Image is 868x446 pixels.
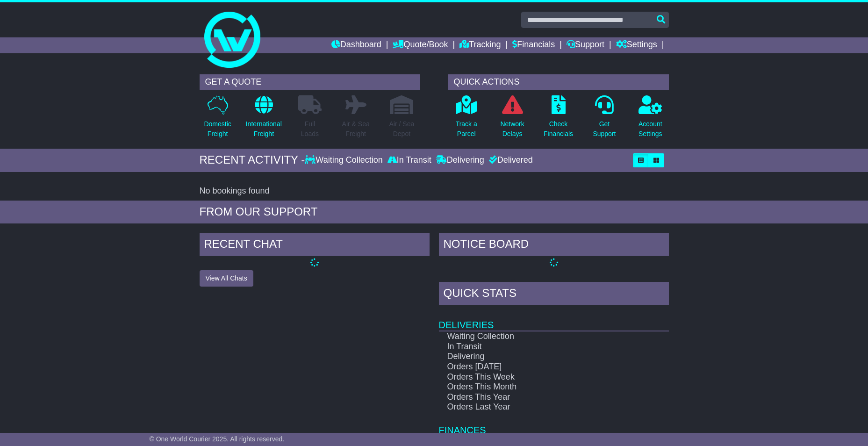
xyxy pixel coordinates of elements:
[439,352,636,362] td: Delivering
[544,119,573,139] p: Check Financials
[487,155,533,165] div: Delivered
[200,205,669,219] div: FROM OUR SUPPORT
[200,186,669,196] div: No bookings found
[500,95,524,144] a: NetworkDelays
[459,37,501,53] a: Tracking
[342,119,370,139] p: Air & Sea Freight
[246,119,282,139] p: International Freight
[593,119,616,139] p: Get Support
[331,37,381,53] a: Dashboard
[245,95,282,144] a: InternationalFreight
[439,412,669,436] td: Finances
[200,270,253,287] button: View All Chats
[439,282,669,307] div: Quick Stats
[456,119,477,139] p: Track a Parcel
[638,119,662,139] p: Account Settings
[616,37,657,53] a: Settings
[298,119,322,139] p: Full Loads
[638,95,663,144] a: AccountSettings
[439,307,669,331] td: Deliveries
[150,435,285,443] span: © One World Courier 2025. All rights reserved.
[512,37,555,53] a: Financials
[200,74,420,90] div: GET A QUOTE
[204,119,231,139] p: Domestic Freight
[305,155,385,165] div: Waiting Collection
[455,95,478,144] a: Track aParcel
[439,392,636,403] td: Orders This Year
[592,95,616,144] a: GetSupport
[439,372,636,382] td: Orders This Week
[439,331,636,342] td: Waiting Collection
[200,233,430,258] div: RECENT CHAT
[439,402,636,412] td: Orders Last Year
[543,95,574,144] a: CheckFinancials
[439,382,636,392] td: Orders This Month
[203,95,231,144] a: DomesticFreight
[439,362,636,372] td: Orders [DATE]
[500,119,524,139] p: Network Delays
[434,155,487,165] div: Delivering
[200,153,305,167] div: RECENT ACTIVITY -
[439,342,636,352] td: In Transit
[567,37,604,53] a: Support
[389,119,415,139] p: Air / Sea Depot
[393,37,448,53] a: Quote/Book
[385,155,434,165] div: In Transit
[448,74,669,90] div: QUICK ACTIONS
[439,233,669,258] div: NOTICE BOARD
